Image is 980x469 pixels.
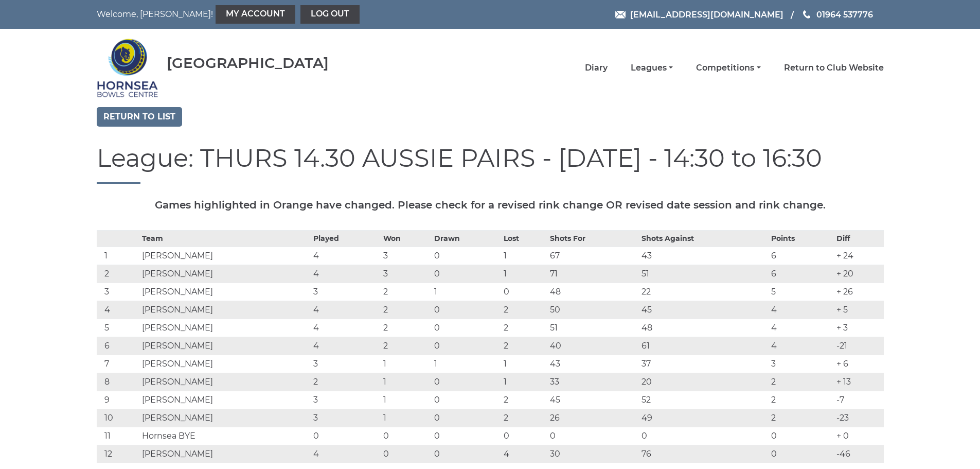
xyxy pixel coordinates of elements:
[834,355,884,373] td: + 6
[501,391,547,409] td: 2
[432,409,501,427] td: 0
[834,427,884,445] td: + 0
[432,355,501,373] td: 1
[501,409,547,427] td: 2
[97,265,139,283] td: 2
[432,391,501,409] td: 0
[834,247,884,265] td: + 24
[381,373,432,391] td: 1
[630,9,783,19] span: [EMAIL_ADDRESS][DOMAIN_NAME]
[139,391,311,409] td: [PERSON_NAME]
[97,337,139,355] td: 6
[432,445,501,463] td: 0
[311,337,380,355] td: 4
[97,107,182,127] a: Return to list
[97,283,139,301] td: 3
[432,247,501,265] td: 0
[769,409,833,427] td: 2
[97,373,139,391] td: 8
[834,445,884,463] td: -46
[381,427,432,445] td: 0
[639,319,769,337] td: 48
[97,319,139,337] td: 5
[769,373,833,391] td: 2
[432,319,501,337] td: 0
[639,427,769,445] td: 0
[97,427,139,445] td: 11
[139,355,311,373] td: [PERSON_NAME]
[834,265,884,283] td: + 20
[501,319,547,337] td: 2
[139,337,311,355] td: [PERSON_NAME]
[139,230,311,247] th: Team
[769,391,833,409] td: 2
[139,427,311,445] td: Hornsea BYE
[501,247,547,265] td: 1
[97,199,884,211] h5: Games highlighted in Orange have changed. Please check for a revised rink change OR revised date ...
[501,355,547,373] td: 1
[769,230,833,247] th: Points
[639,373,769,391] td: 20
[803,10,810,19] img: Phone us
[769,247,833,265] td: 6
[547,301,639,319] td: 50
[97,145,884,184] h1: League: THURS 14.30 AUSSIE PAIRS - [DATE] - 14:30 to 16:30
[501,283,547,301] td: 0
[615,11,626,19] img: Email
[139,283,311,301] td: [PERSON_NAME]
[311,283,380,301] td: 3
[801,8,873,21] a: Phone us 01964 537776
[547,337,639,355] td: 40
[501,445,547,463] td: 4
[769,265,833,283] td: 6
[432,230,501,247] th: Drawn
[432,337,501,355] td: 0
[547,427,639,445] td: 0
[311,427,380,445] td: 0
[639,230,769,247] th: Shots Against
[639,283,769,301] td: 22
[432,301,501,319] td: 0
[769,337,833,355] td: 4
[139,445,311,463] td: [PERSON_NAME]
[97,32,158,104] img: Hornsea Bowls Centre
[615,8,783,21] a: Email [EMAIL_ADDRESS][DOMAIN_NAME]
[547,230,639,247] th: Shots For
[311,265,380,283] td: 4
[501,230,547,247] th: Lost
[769,319,833,337] td: 4
[547,409,639,427] td: 26
[139,319,311,337] td: [PERSON_NAME]
[139,265,311,283] td: [PERSON_NAME]
[501,373,547,391] td: 1
[834,409,884,427] td: -23
[547,355,639,373] td: 43
[834,391,884,409] td: -7
[547,247,639,265] td: 67
[547,391,639,409] td: 45
[311,391,380,409] td: 3
[816,9,873,19] span: 01964 537776
[311,409,380,427] td: 3
[501,265,547,283] td: 1
[639,355,769,373] td: 37
[381,391,432,409] td: 1
[639,391,769,409] td: 52
[167,55,329,71] div: [GEOGRAPHIC_DATA]
[97,355,139,373] td: 7
[432,283,501,301] td: 1
[547,445,639,463] td: 30
[97,445,139,463] td: 12
[381,445,432,463] td: 0
[585,62,608,74] a: Diary
[834,337,884,355] td: -21
[432,373,501,391] td: 0
[311,355,380,373] td: 3
[311,373,380,391] td: 2
[432,427,501,445] td: 0
[547,283,639,301] td: 48
[381,355,432,373] td: 1
[547,265,639,283] td: 71
[300,5,360,24] a: Log out
[139,247,311,265] td: [PERSON_NAME]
